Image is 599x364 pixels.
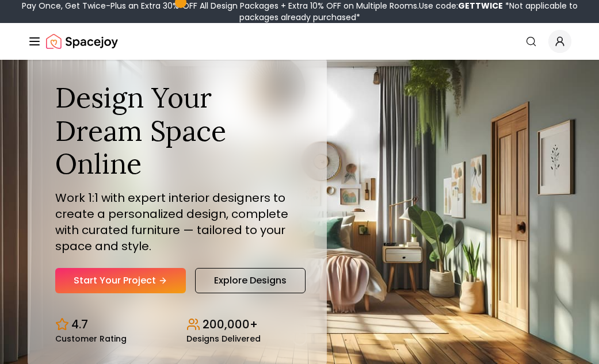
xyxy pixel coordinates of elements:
[195,268,306,293] a: Explore Designs
[55,307,299,343] div: Design stats
[28,23,571,60] nav: Global
[203,316,258,332] p: 200,000+
[46,30,118,53] a: Spacejoy
[55,268,186,293] a: Start Your Project
[46,30,118,53] img: Spacejoy Logo
[55,335,127,343] small: Customer Rating
[186,335,261,343] small: Designs Delivered
[71,316,88,332] p: 4.7
[55,190,299,254] p: Work 1:1 with expert interior designers to create a personalized design, complete with curated fu...
[55,81,299,181] h1: Design Your Dream Space Online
